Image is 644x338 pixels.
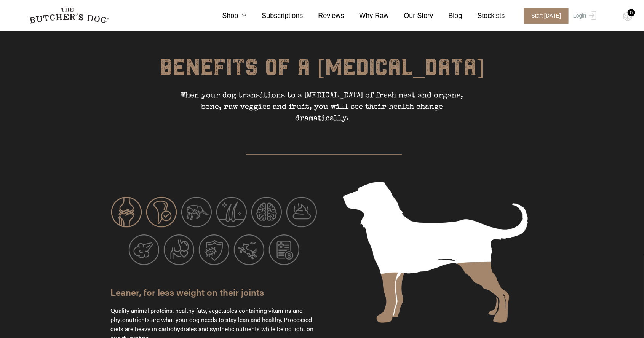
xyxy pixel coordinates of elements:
[303,11,344,21] a: Reviews
[111,287,316,297] h6: Leaner, for less weight on their joints
[179,90,465,124] p: When your dog transitions to a [MEDICAL_DATA] of fresh meat and organs, bone, raw veggies and fru...
[246,11,303,21] a: Subscriptions
[516,8,572,24] a: Start [DATE]
[146,197,177,227] img: Benefit_Icon_2_.png
[344,11,389,21] a: Why Raw
[111,197,142,227] img: Benefit_Icon_1_.png
[389,11,433,21] a: Our Story
[433,11,462,21] a: Blog
[343,182,528,323] img: Dog_State_1.png
[571,8,596,24] a: Login
[207,11,246,21] a: Shop
[524,8,569,24] span: Start [DATE]
[462,11,505,21] a: Stockists
[623,11,633,21] img: TBD_Cart-Empty.png
[628,9,635,16] div: 0
[111,56,534,90] h6: BENEFITS OF A [MEDICAL_DATA]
